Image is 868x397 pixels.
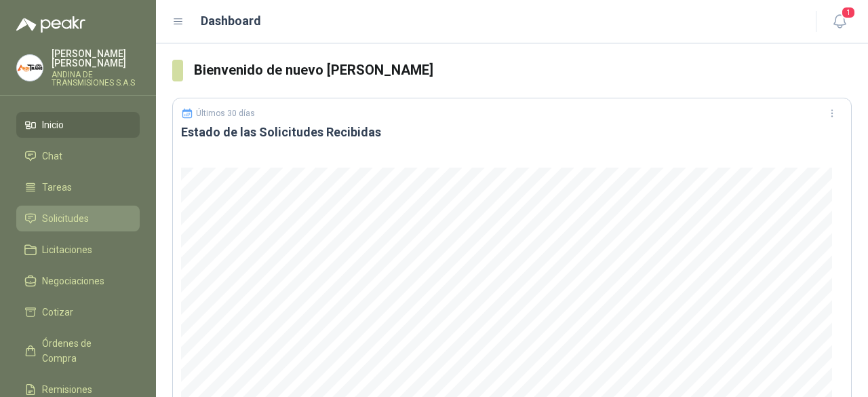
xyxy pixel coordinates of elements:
[42,336,127,366] span: Órdenes de Compra
[16,237,140,263] a: Licitaciones
[42,305,73,320] span: Cotizar
[17,55,43,81] img: Company Logo
[42,242,92,257] span: Licitaciones
[16,268,140,294] a: Negociaciones
[42,149,62,164] span: Chat
[42,211,89,226] span: Solicitudes
[42,117,64,132] span: Inicio
[16,330,140,371] a: Órdenes de Compra
[16,299,140,325] a: Cotizar
[194,60,852,81] h3: Bienvenido de nuevo [PERSON_NAME]
[16,143,140,169] a: Chat
[181,124,843,140] h3: Estado de las Solicitudes Recibidas
[52,71,140,87] p: ANDINA DE TRANSMISIONES S.A.S
[16,16,85,33] img: Logo peakr
[16,206,140,231] a: Solicitudes
[827,10,852,34] button: 1
[196,109,255,118] p: Últimos 30 días
[42,273,104,288] span: Negociaciones
[16,174,140,200] a: Tareas
[201,12,261,31] h1: Dashboard
[841,6,856,19] span: 1
[16,112,140,138] a: Inicio
[42,382,92,397] span: Remisiones
[42,180,72,195] span: Tareas
[52,49,140,68] p: [PERSON_NAME] [PERSON_NAME]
